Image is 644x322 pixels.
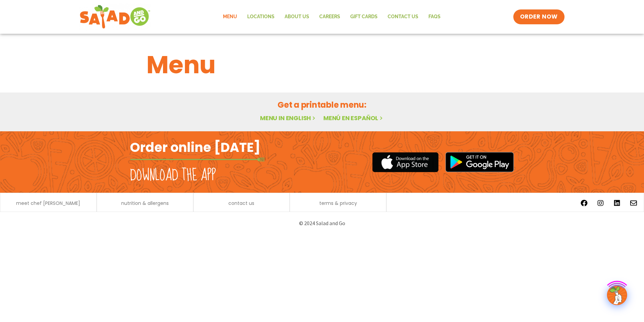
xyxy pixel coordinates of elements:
a: About Us [280,9,314,25]
a: GIFT CARDS [345,9,383,25]
nav: Menu [218,9,446,25]
a: meet chef [PERSON_NAME] [16,201,80,206]
h2: Get a printable menu: [147,99,497,111]
a: terms & privacy [319,201,357,206]
a: Menu [218,9,242,25]
a: nutrition & allergens [121,201,169,206]
img: appstore [372,151,439,173]
a: Menú en español [323,114,384,122]
span: ORDER NOW [520,13,558,21]
h2: Download the app [130,166,216,185]
a: Menu in English [260,114,317,122]
h2: Order online [DATE] [130,139,260,156]
img: new-SAG-logo-768×292 [79,3,151,30]
a: Locations [242,9,280,25]
a: FAQs [423,9,446,25]
p: © 2024 Salad and Go [133,219,511,228]
h1: Menu [147,47,497,83]
a: contact us [228,201,254,206]
a: ORDER NOW [513,9,565,24]
img: fork [130,158,265,161]
a: Contact Us [383,9,423,25]
a: Careers [314,9,345,25]
img: google_play [445,152,514,172]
